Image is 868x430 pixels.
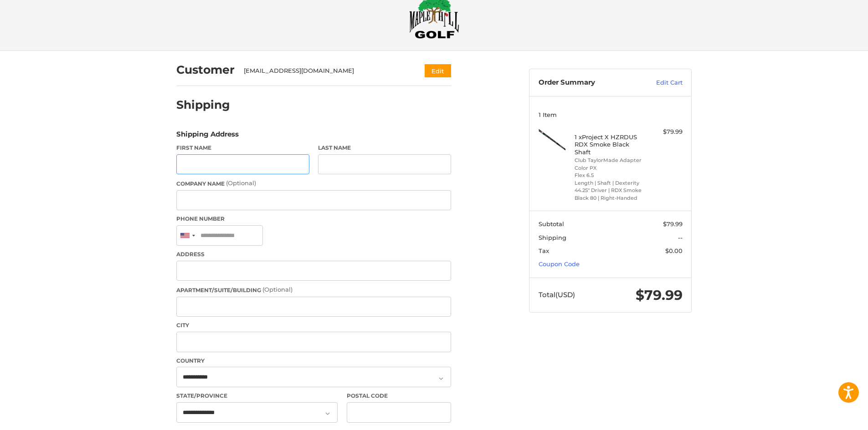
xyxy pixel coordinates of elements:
h3: 1 Item [539,111,683,118]
small: (Optional) [262,286,293,293]
legend: Shipping Address [176,129,239,144]
li: Length | Shaft | Dexterity 44.25" Driver | RDX Smoke Black 80 | Right-Handed [575,179,644,202]
span: Total (USD) [539,290,575,299]
label: City [176,321,451,329]
label: State/Province [176,392,338,400]
div: [EMAIL_ADDRESS][DOMAIN_NAME] [244,66,407,76]
label: Address [176,250,451,258]
small: (Optional) [226,179,256,187]
label: Last Name [318,144,451,152]
label: Country [176,357,451,365]
span: Shipping [539,234,566,241]
div: United States: +1 [177,226,198,245]
span: Subtotal [539,220,564,228]
span: $0.00 [665,247,683,254]
a: Coupon Code [539,260,580,268]
li: Club TaylorMade Adapter [575,157,644,164]
a: Edit Cart [637,78,683,87]
li: Color PX [575,164,644,172]
label: Postal Code [347,392,452,400]
h2: Customer [176,63,235,77]
button: Edit [425,64,451,77]
label: Phone Number [176,215,451,223]
label: First Name [176,144,309,152]
span: Tax [539,247,549,254]
h3: Order Summary [539,78,637,87]
li: Flex 6.5 [575,172,644,179]
label: Apartment/Suite/Building [176,285,451,294]
label: Company Name [176,179,451,188]
span: $79.99 [663,220,683,228]
h4: 1 x Project X HZRDUS RDX Smoke Black Shaft [575,133,644,156]
div: $79.99 [647,127,683,137]
span: -- [678,234,683,241]
span: $79.99 [636,287,683,304]
h2: Shipping [176,98,230,112]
